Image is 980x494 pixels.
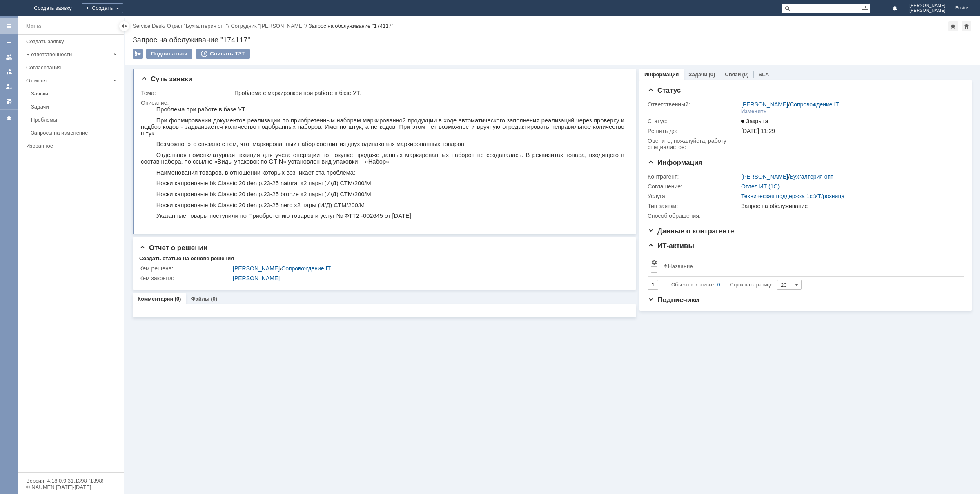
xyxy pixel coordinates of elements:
div: / [167,23,231,29]
div: Согласования [26,64,119,71]
a: Сопровождение IT [790,101,839,108]
a: Сопровождение IT [281,265,331,272]
div: Задачи [31,104,119,110]
div: Тема: [141,90,233,96]
div: Создать статью на основе решения [139,255,234,262]
div: Запрос на обслуживание [741,203,959,209]
span: Суть заявки [141,75,192,83]
span: ИТ-активы [648,242,694,250]
a: Заявки на командах [2,51,16,64]
div: Изменить [741,108,767,115]
div: / [231,23,308,29]
a: Задачи [688,71,707,78]
div: Сделать домашней страницей [962,21,971,31]
a: [PERSON_NAME] [741,173,788,180]
div: Создать [82,3,123,13]
a: Бухгалтерия опт [790,173,833,180]
div: (0) [211,296,217,302]
a: Мои согласования [2,95,16,108]
a: Запросы на изменение [28,126,122,139]
span: Закрыта [741,118,768,124]
div: Статус: [648,118,739,124]
a: Информация [644,71,679,78]
div: Oцените, пожалуйста, работу специалистов: [648,137,739,151]
div: Версия: 4.18.0.9.31.1398 (1398) [26,478,116,483]
div: Запрос на обслуживание "174117" [309,23,394,29]
div: Избранное [26,143,110,149]
a: Проблемы [28,113,122,126]
div: Создать заявку [26,38,119,44]
span: Расширенный поиск [862,4,870,11]
a: Комментарии [138,296,174,302]
div: / [741,101,839,108]
div: Проблемы [31,117,119,123]
div: © NAUMEN [DATE]-[DATE] [26,485,116,490]
div: Контрагент: [648,173,739,180]
a: [PERSON_NAME] [233,275,280,281]
span: [PERSON_NAME] [909,3,946,8]
div: В ответственности [26,51,110,58]
div: Кем закрыта: [139,275,231,281]
a: Техническая поддержка 1с:УТ/розница [741,193,844,199]
div: Добавить в избранное [948,21,958,31]
a: Service Desk [133,23,164,29]
div: 0 [717,280,720,290]
div: Ответственный: [648,101,739,108]
span: Настройки [651,259,657,266]
span: Подписчики [648,296,699,304]
span: Данные о контрагенте [648,227,734,235]
div: От меня [26,78,110,84]
span: Отчет о решении [139,244,207,252]
div: / [133,23,167,29]
span: [PERSON_NAME] [909,8,946,13]
a: Отдел ИТ (1С) [741,183,780,190]
div: Кем решена: [139,265,231,272]
th: Название [661,256,957,277]
div: / [233,265,623,272]
a: Заявки [28,87,122,100]
i: Строк на странице: [671,280,774,290]
a: Создать заявку [2,36,16,49]
a: SLA [758,71,769,78]
span: [DATE] 11:29 [741,128,775,134]
a: Заявки в моей ответственности [2,65,16,78]
div: Название [668,263,693,269]
a: [PERSON_NAME] [741,101,788,108]
div: Способ обращения: [648,213,739,219]
div: Описание: [141,100,625,106]
div: Тип заявки: [648,203,739,209]
div: Проблема с маркировкой при работе в базе УТ. [234,90,623,96]
a: [PERSON_NAME] [233,265,280,272]
div: (0) [742,71,749,78]
a: Согласования [23,61,122,74]
div: Запрос на обслуживание "174117" [133,36,972,44]
a: Отдел "Бухгалтерия опт" [167,23,228,29]
span: Объектов в списке: [671,282,715,288]
div: Решить до: [648,128,739,134]
div: Заявки [31,91,119,97]
a: Задачи [28,100,122,113]
div: Меню [26,22,41,31]
div: Услуга: [648,193,739,199]
span: Статус [648,86,681,94]
a: Создать заявку [23,35,122,48]
div: (0) [175,296,181,302]
a: Связи [725,71,741,78]
div: / [741,173,833,180]
div: (0) [708,71,715,78]
a: Мои заявки [2,80,16,93]
div: Запросы на изменение [31,130,119,136]
a: Сотрудник "[PERSON_NAME]" [231,23,305,29]
div: Работа с массовостью [133,49,143,59]
a: Файлы [191,296,209,302]
div: Соглашение: [648,183,739,190]
span: Информация [648,159,702,166]
div: Скрыть меню [119,21,129,31]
